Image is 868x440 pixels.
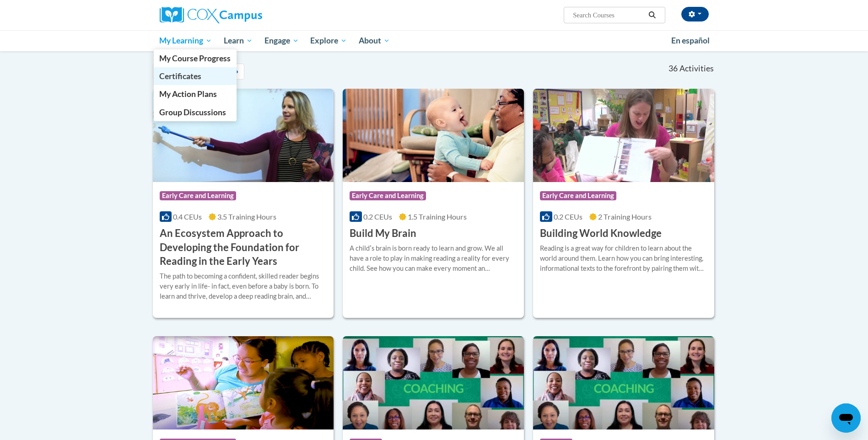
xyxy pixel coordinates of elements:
iframe: Button to launch messaging window, conversation in progress [831,403,861,433]
input: Search Courses [572,10,645,21]
span: Certificates [159,71,201,81]
a: Course LogoEarly Care and Learning0.4 CEUs3.5 Training Hours An Ecosystem Approach to Developing ... [153,89,334,318]
div: A childʹs brain is born ready to learn and grow. We all have a role to play in making reading a r... [350,243,517,274]
img: Course Logo [343,89,524,182]
a: About [353,30,396,51]
span: Early Care and Learning [540,191,616,200]
span: 0.2 CEUs [363,212,392,221]
span: My Learning [159,35,212,46]
img: Cox Campus [160,7,262,23]
span: Learn [224,35,253,46]
a: My Action Plans [154,85,237,103]
span: 36 [669,64,678,74]
a: My Learning [154,30,218,51]
span: 3.5 Training Hours [217,212,276,221]
a: Explore [304,30,353,51]
a: Certificates [154,67,237,85]
img: Course Logo [533,336,714,429]
h3: An Ecosystem Approach to Developing the Foundation for Reading in the Early Years [160,226,327,268]
span: En español [671,36,710,45]
span: My Course Progress [159,54,231,63]
span: Activities [679,64,714,74]
span: Early Care and Learning [160,191,236,200]
span: Early Care and Learning [350,191,426,200]
a: En español [665,31,716,50]
img: Course Logo [153,89,334,182]
span: About [359,35,390,46]
span: Explore [310,35,347,46]
div: Reading is a great way for children to learn about the world around them. Learn how you can bring... [540,243,707,274]
span: 0.2 CEUs [554,212,582,221]
span: 0.4 CEUs [173,212,202,221]
button: Search [645,10,659,21]
h3: Build My Brain [350,226,416,241]
a: Begining [153,64,171,80]
span: Group Discussions [159,107,226,117]
a: Course LogoEarly Care and Learning0.2 CEUs2 Training Hours Building World KnowledgeReading is a g... [533,89,714,318]
a: Engage [259,30,305,51]
img: Course Logo [153,336,334,429]
span: 1.5 Training Hours [408,212,467,221]
div: Main menu [146,30,722,51]
a: Learn [218,30,259,51]
a: Course LogoEarly Care and Learning0.2 CEUs1.5 Training Hours Build My BrainA childʹs brain is bor... [343,89,524,318]
span: Engage [264,35,299,46]
a: Group Discussions [154,103,237,121]
h3: Building World Knowledge [540,226,662,241]
img: Course Logo [343,336,524,429]
img: Course Logo [533,89,714,182]
button: Account Settings [681,7,709,21]
span: My Action Plans [159,89,217,99]
div: The path to becoming a confident, skilled reader begins very early in life- in fact, even before ... [160,271,327,301]
span: 2 Training Hours [598,212,652,221]
a: Cox Campus [160,7,334,23]
a: My Course Progress [154,49,237,67]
